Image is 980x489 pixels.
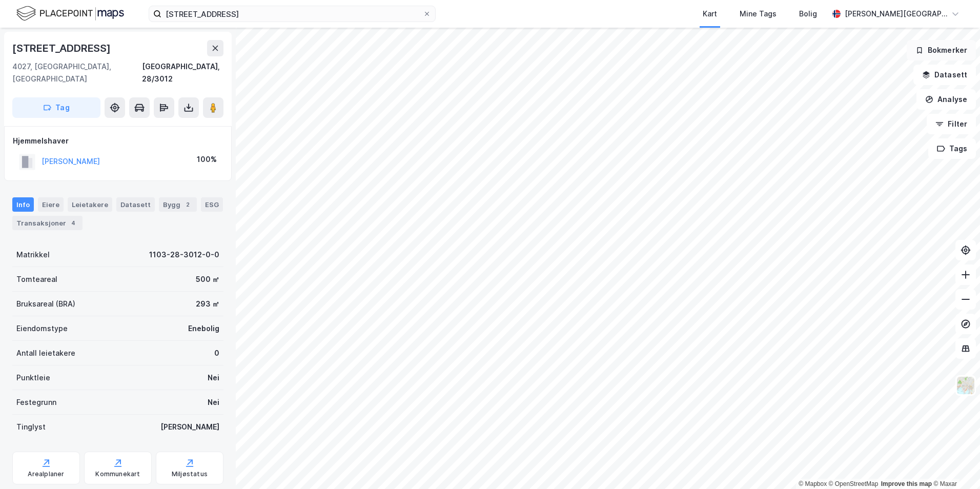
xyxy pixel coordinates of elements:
button: Bokmerker [907,40,976,60]
div: 293 ㎡ [196,298,219,310]
div: Kontrollprogram for chat [929,440,980,489]
div: [GEOGRAPHIC_DATA], 28/3012 [142,60,223,85]
div: Bygg [159,197,197,212]
div: Kart [703,8,717,20]
div: 4027, [GEOGRAPHIC_DATA], [GEOGRAPHIC_DATA] [12,60,142,85]
div: Mine Tags [740,8,777,20]
button: Tags [928,138,976,159]
div: Transaksjoner [12,216,83,230]
div: Enebolig [188,322,219,335]
div: [PERSON_NAME] [160,421,219,433]
button: Analyse [916,89,976,110]
a: OpenStreetMap [829,480,879,487]
div: 1103-28-3012-0-0 [149,249,219,261]
div: Antall leietakere [16,347,75,359]
div: 100% [197,153,217,166]
div: Matrikkel [16,249,50,261]
button: Filter [927,114,976,134]
div: Hjemmelshaver [13,135,223,147]
div: 4 [68,218,78,228]
div: Eiere [38,197,64,212]
iframe: Chat Widget [929,440,980,489]
input: Søk på adresse, matrikkel, gårdeiere, leietakere eller personer [161,6,423,22]
div: 500 ㎡ [196,273,219,286]
div: Eiendomstype [16,322,68,335]
a: Mapbox [799,480,827,487]
div: [STREET_ADDRESS] [12,40,113,56]
div: Tinglyst [16,421,46,433]
img: Z [956,376,975,395]
img: logo.f888ab2527a4732fd821a326f86c7f29.svg [16,5,124,23]
div: Info [12,197,34,212]
div: Leietakere [68,197,112,212]
div: Tomteareal [16,273,57,286]
div: Kommunekart [95,470,140,478]
div: Festegrunn [16,396,56,409]
button: Datasett [913,65,976,85]
div: Nei [208,372,219,384]
div: 2 [182,199,193,210]
div: Bolig [799,8,817,20]
button: Tag [12,97,100,118]
div: Punktleie [16,372,50,384]
div: Nei [208,396,219,409]
div: Datasett [116,197,155,212]
a: Improve this map [881,480,932,487]
div: Arealplaner [28,470,64,478]
div: Bruksareal (BRA) [16,298,75,310]
div: Miljøstatus [172,470,208,478]
div: [PERSON_NAME][GEOGRAPHIC_DATA] [845,8,947,20]
div: ESG [201,197,223,212]
div: 0 [214,347,219,359]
